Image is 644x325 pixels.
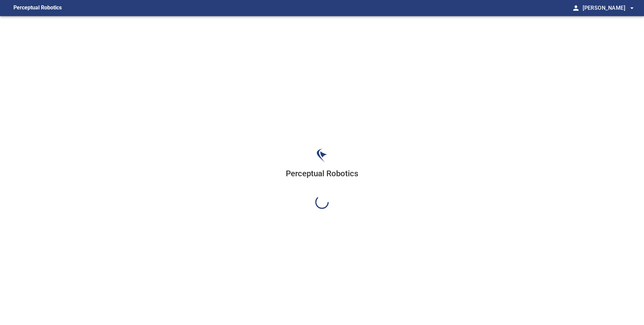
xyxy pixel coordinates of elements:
figcaption: Perceptual Robotics [13,3,62,13]
img: pr [317,148,327,162]
span: person [572,4,580,12]
span: arrow_drop_down [628,4,636,12]
div: Perceptual Robotics [286,168,358,195]
span: [PERSON_NAME] [583,3,636,13]
button: [PERSON_NAME] [580,1,636,15]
